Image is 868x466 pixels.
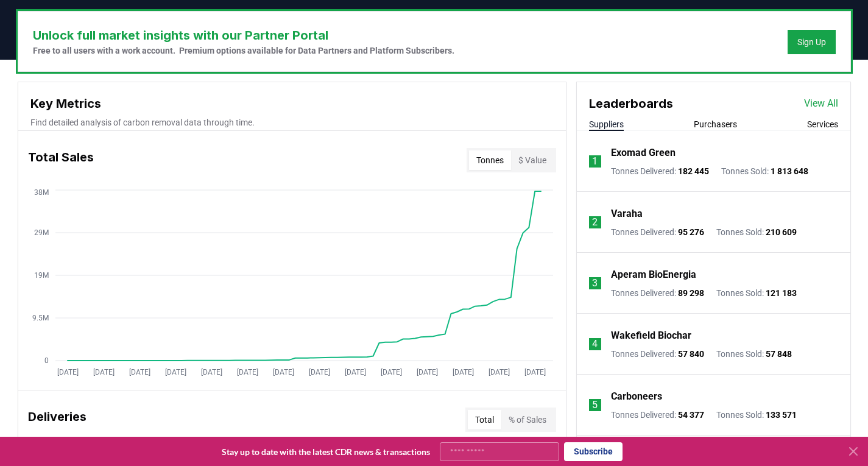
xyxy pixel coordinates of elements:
[452,368,473,376] tspan: [DATE]
[164,368,186,376] tspan: [DATE]
[766,410,797,420] span: 133 571
[488,368,509,376] tspan: [DATE]
[716,409,797,421] p: Tonnes Sold :
[511,150,554,170] button: $ Value
[721,165,808,177] p: Tonnes Sold :
[200,368,222,376] tspan: [DATE]
[34,228,49,237] tspan: 29M
[611,267,696,282] a: Aperam BioEnergia
[592,276,598,291] p: 3
[797,36,826,48] a: Sign Up
[766,227,797,237] span: 210 609
[468,410,501,429] button: Total
[611,146,676,160] a: Exomad Green
[807,118,838,130] button: Services
[592,215,598,230] p: 2
[344,368,365,376] tspan: [DATE]
[33,26,454,44] h3: Unlock full market insights with our Partner Portal
[771,166,808,176] span: 1 813 648
[236,368,258,376] tspan: [DATE]
[469,150,511,170] button: Tonnes
[28,408,86,432] h3: Deliveries
[57,368,78,376] tspan: [DATE]
[766,349,792,359] span: 57 848
[28,148,94,172] h3: Total Sales
[272,368,294,376] tspan: [DATE]
[589,94,673,113] h3: Leaderboards
[766,288,797,298] span: 121 183
[611,165,709,177] p: Tonnes Delivered :
[32,314,49,322] tspan: 9.5M
[611,287,704,299] p: Tonnes Delivered :
[804,96,838,111] a: View All
[380,368,401,376] tspan: [DATE]
[611,389,662,404] a: Carboneers
[524,368,545,376] tspan: [DATE]
[678,288,704,298] span: 89 298
[678,349,704,359] span: 57 840
[716,348,792,360] p: Tonnes Sold :
[592,154,598,169] p: 1
[611,226,704,238] p: Tonnes Delivered :
[611,348,704,360] p: Tonnes Delivered :
[44,356,49,365] tspan: 0
[93,368,114,376] tspan: [DATE]
[611,409,704,421] p: Tonnes Delivered :
[416,368,437,376] tspan: [DATE]
[678,227,704,237] span: 95 276
[678,166,709,176] span: 182 445
[788,30,836,54] button: Sign Up
[716,226,797,238] p: Tonnes Sold :
[501,410,554,429] button: % of Sales
[589,118,624,130] button: Suppliers
[30,116,554,129] p: Find detailed analysis of carbon removal data through time.
[678,410,704,420] span: 54 377
[694,118,737,130] button: Purchasers
[33,44,454,57] p: Free to all users with a work account. Premium options available for Data Partners and Platform S...
[716,287,797,299] p: Tonnes Sold :
[34,271,49,280] tspan: 19M
[592,337,598,351] p: 4
[611,328,691,343] a: Wakefield Biochar
[611,207,643,221] a: Varaha
[30,94,554,113] h3: Key Metrics
[34,188,49,197] tspan: 38M
[129,368,150,376] tspan: [DATE]
[308,368,330,376] tspan: [DATE]
[592,398,598,412] p: 5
